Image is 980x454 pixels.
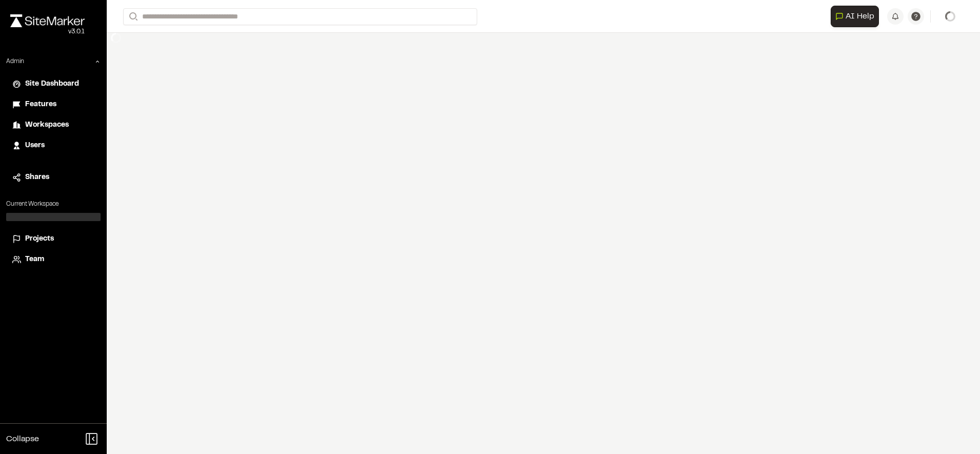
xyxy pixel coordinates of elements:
p: Current Workspace [6,200,101,209]
img: rebrand.png [10,14,85,27]
span: Site Dashboard [25,78,79,90]
a: Features [12,99,94,110]
span: Workspaces [25,120,69,131]
a: Workspaces [12,120,94,131]
a: Projects [12,233,94,245]
button: Search [123,8,142,25]
span: Projects [25,233,54,245]
span: Shares [25,172,49,183]
a: Shares [12,172,94,183]
div: Open AI Assistant [831,6,883,27]
span: Features [25,99,56,110]
a: Users [12,140,94,151]
button: Open AI Assistant [831,6,879,27]
span: Collapse [6,433,39,445]
a: Team [12,254,94,265]
span: AI Help [846,10,874,23]
a: Site Dashboard [12,78,94,90]
span: Team [25,254,44,265]
span: Users [25,140,45,151]
p: Admin [6,57,24,66]
div: Oh geez...please don't... [10,27,85,36]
